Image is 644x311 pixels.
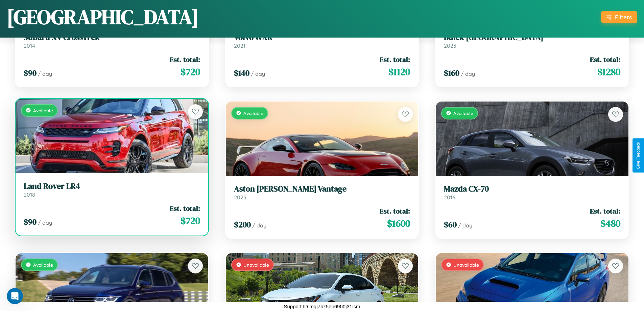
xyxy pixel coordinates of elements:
span: 2018 [24,191,35,198]
h3: Subaru XV CrossTrek [24,32,200,42]
div: Give Feedback [636,142,641,169]
span: / day [461,70,475,77]
h3: Volvo WXR [234,32,410,42]
span: Unavailable [243,262,269,268]
span: 2016 [444,194,455,201]
span: $ 720 [181,65,200,79]
button: Filters [601,11,637,23]
span: $ 1120 [388,65,410,79]
h3: Land Rover LR4 [24,181,200,191]
div: Filters [615,14,632,21]
h3: Aston [PERSON_NAME] Vantage [234,184,410,194]
span: Available [33,262,53,268]
span: 2023 [444,42,456,49]
span: / day [458,222,472,229]
a: Subaru XV CrossTrek2014 [24,32,200,49]
p: Support ID: mgj7bz5eb6900j31ism [284,302,360,311]
h3: Mazda CX-70 [444,184,620,194]
a: Volvo WXR2021 [234,32,410,49]
span: Unavailable [453,262,479,268]
span: Est. total: [380,54,410,64]
a: Land Rover LR42018 [24,181,200,198]
span: Est. total: [380,206,410,216]
span: Available [33,108,53,113]
span: $ 140 [234,67,249,79]
span: / day [251,70,265,77]
span: / day [38,70,52,77]
span: 2021 [234,42,245,49]
span: Available [243,110,263,116]
span: $ 160 [444,67,459,79]
span: $ 200 [234,219,251,230]
h1: [GEOGRAPHIC_DATA] [7,3,199,31]
span: / day [38,219,52,226]
span: $ 1280 [597,65,620,79]
h3: Buick [GEOGRAPHIC_DATA] [444,32,620,42]
span: $ 90 [24,67,37,79]
span: / day [252,222,266,229]
span: Est. total: [590,206,620,216]
a: Mazda CX-702016 [444,184,620,201]
span: 2023 [234,194,246,201]
span: Available [453,110,473,116]
span: $ 1600 [387,217,410,230]
span: Est. total: [170,54,200,64]
span: Est. total: [590,54,620,64]
span: Est. total: [170,203,200,213]
span: 2014 [24,42,35,49]
a: Buick [GEOGRAPHIC_DATA]2023 [444,32,620,49]
span: $ 90 [24,216,37,227]
a: Aston [PERSON_NAME] Vantage2023 [234,184,410,201]
span: $ 60 [444,219,457,230]
span: $ 720 [181,214,200,227]
iframe: Intercom live chat [7,288,23,304]
span: $ 480 [600,217,620,230]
